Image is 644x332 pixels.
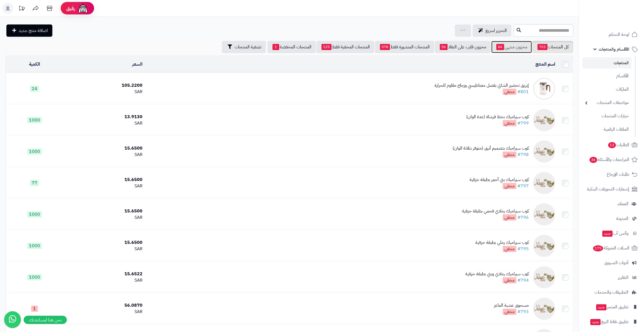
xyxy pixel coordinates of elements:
span: اضافة منتج جديد [19,27,48,34]
div: SAR [65,277,142,284]
a: #793 [517,308,529,315]
a: الطلبات13 [582,138,641,152]
span: المدونة [616,215,628,222]
img: كوب سيراميك رمادي وبني بطبقة خزفية [533,266,555,288]
div: SAR [65,183,142,189]
a: المنتجات المخفية فقط125 [316,41,374,53]
a: المنتجات [582,57,631,69]
img: كوب سيراميك رملي بطبقة خزفية [533,235,555,257]
div: SAR [65,152,142,158]
span: 578 [380,44,390,50]
span: التحرير لسريع [485,27,507,34]
a: خيارات المنتجات [582,110,631,122]
span: 1000 [27,274,42,280]
span: جديد [590,319,601,325]
img: كوب سيراميك بخط فرشاة (عدة الوان) [533,109,555,131]
a: الملفات الرقمية [582,123,631,135]
a: المراجعات والأسئلة36 [582,153,641,166]
span: 125 [321,44,331,50]
span: 1000 [27,148,42,155]
a: اسم المنتج [535,61,555,68]
a: لوحة التحكم [582,28,641,41]
div: 15.6500 [65,239,142,246]
div: كوب سيراميك رمادي فحمي بطبقة خزفية [462,208,529,214]
span: مخفي [503,277,516,283]
div: 15.6522 [65,271,142,277]
div: 13.9130 [65,114,142,120]
a: اضافة منتج جديد [6,24,52,37]
a: مخزون قارب على النفاذ56 [435,41,491,53]
div: 15.6500 [65,145,142,152]
a: التطبيقات والخدمات [582,286,641,299]
span: جديد [602,231,613,237]
span: لوحة التحكم [609,31,629,38]
img: كوب سيراميك بتصميم أنيق (متوفر بثلاثة الوان) [533,140,555,163]
span: تطبيق نقاط البيع [590,318,628,326]
a: تطبيق نقاط البيعجديد [582,315,641,328]
img: ai-face.png [77,3,89,14]
button: تصفية المنتجات [222,41,266,53]
span: مخفي [503,183,516,189]
a: التقارير [582,271,641,284]
a: #797 [517,183,529,189]
span: مخفي [503,246,516,252]
span: 1000 [27,243,42,249]
span: 77 [30,180,39,186]
div: 105.2200 [65,82,142,89]
a: الأقسام [582,70,631,82]
a: #796 [517,214,529,221]
span: 1 [31,306,38,312]
a: التحرير لسريع [473,24,511,37]
a: طلبات الإرجاع [582,168,641,181]
span: 1 [272,44,279,50]
a: تطبيق المتجرجديد [582,300,641,314]
span: مخفي [503,214,516,220]
a: الكمية [29,61,40,68]
div: كوب سيراميك رمادي وبني بطبقة خزفية [465,271,529,277]
span: السلات المتروكة [593,244,629,252]
span: وآتس آب [602,229,628,237]
span: 24 [30,86,39,92]
a: أدوات التسويق [582,256,641,269]
div: 56.0870 [65,302,142,309]
a: السلات المتروكة175 [582,241,641,255]
span: جديد [596,304,606,310]
div: SAR [65,89,142,95]
span: مخفي [503,309,516,315]
span: 703 [537,44,547,50]
a: المنتجات المنشورة فقط578 [375,41,434,53]
div: SAR [65,214,142,221]
span: 175 [593,245,604,252]
img: مسحوق عشبة الماعز [533,298,555,320]
span: طلبات الإرجاع [607,170,629,178]
span: 1000 [27,117,42,123]
img: logo-2.png [606,8,639,20]
div: SAR [65,309,142,315]
span: المراجعات والأسئلة [589,156,629,163]
span: أدوات التسويق [604,259,628,267]
span: مخفي [503,89,516,95]
a: السعر [132,61,142,68]
div: 15.6500 [65,177,142,183]
a: #798 [517,151,529,158]
span: 56 [440,44,448,50]
span: التقارير [618,274,628,281]
a: المدونة [582,212,641,225]
a: العملاء [582,197,641,210]
span: 36 [589,157,598,163]
img: كوب سيراميك رمادي فحمي بطبقة خزفية [533,203,555,226]
div: كوب سيراميك بتصميم أنيق (متوفر بثلاثة الوان) [453,145,529,152]
img: إبريق تحضير الشاي بفصل مغناطيسي وزجاج مقاوم للحرارة [533,78,555,100]
div: كوب سيراميك بخط فرشاة (عدة الوان) [466,114,529,120]
span: مخفي [503,152,516,158]
div: SAR [65,120,142,127]
a: تحديثات المنصة [15,3,29,15]
span: الطلبات [608,141,629,149]
a: #795 [517,246,529,252]
img: كوب سيراميك بني أحمر بطبقة خزفية [533,172,555,194]
a: مواصفات المنتجات [582,97,631,109]
div: مسحوق عشبة الماعز [494,302,529,309]
a: الماركات [582,83,631,95]
span: الأقسام والمنتجات [599,45,629,53]
span: تطبيق المتجر [596,303,628,311]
